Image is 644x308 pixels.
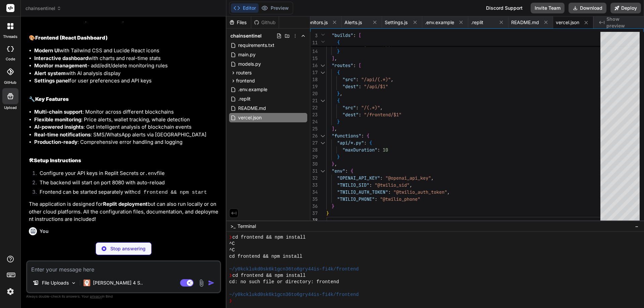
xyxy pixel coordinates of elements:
span: } [337,119,340,125]
span: Alerts.js [344,19,362,26]
span: { [369,140,372,146]
li: Configure your API keys in Replit Secrets or file [34,170,220,179]
h2: 🛠 [29,157,220,165]
span: { [337,69,340,75]
li: : SMS/WhatsApp alerts via [GEOGRAPHIC_DATA] [34,131,220,139]
span: , [334,161,337,167]
span: "OPENAI_API_KEY" [337,175,380,181]
div: 24 [310,118,318,125]
div: Click to collapse the range. [318,69,327,76]
div: Files [226,19,251,26]
span: .env.example [425,19,454,26]
div: Click to collapse the range. [318,62,327,69]
span: Terminal [237,223,256,230]
button: Preview [259,3,291,13]
span: "builds" [332,32,353,38]
span: >_ [230,223,235,230]
span: { [367,133,369,139]
label: Upload [4,105,17,111]
div: 35 [310,196,318,203]
strong: AI-powered insights [34,124,84,130]
span: { [351,168,353,174]
span: } [332,203,334,209]
span: } [326,210,329,216]
div: 28 [310,146,318,153]
div: 33 [310,182,318,189]
p: Stop answering [110,245,146,252]
span: README.md [511,19,539,26]
div: 34 [310,189,318,196]
p: File Uploads [42,280,69,286]
span: chainsentinel [25,5,61,12]
span: , [340,90,342,97]
span: main.py [237,51,256,59]
div: Discord Support [482,3,527,13]
span: .replit [237,95,251,103]
span: : [353,62,356,68]
li: : Monitor across different blockchains [34,108,220,116]
span: "@twilio_sid" [375,182,410,188]
span: } [337,48,340,54]
span: "/api/$1" [364,83,388,89]
li: - add/edit/delete monitoring rules [34,62,220,70]
span: ❯ [229,272,232,279]
span: , [447,189,450,195]
span: : [359,112,361,118]
span: "maxDuration" [342,147,377,153]
div: 20 [310,90,318,97]
div: 26 [310,132,318,139]
li: with Tailwind CSS and Lucide React icons [34,47,220,55]
li: for user preferences and API keys [34,77,220,85]
code: .env [145,171,157,177]
li: with AI analysis display [34,70,220,77]
div: 37 [310,210,318,217]
div: 27 [310,139,318,146]
label: threads [3,34,17,40]
span: : [353,32,356,38]
div: Click to collapse the range. [318,139,327,146]
div: 38 [310,217,318,224]
strong: Key Features [35,96,69,102]
span: } [337,154,340,160]
span: : [345,168,348,174]
button: Invite Team [531,3,565,13]
img: Claude 4 Sonnet [84,280,90,286]
span: "TWILIO_PHONE" [337,196,375,202]
label: code [6,56,15,62]
p: [PERSON_NAME] 4 S.. [93,280,143,286]
span: "dest" [342,83,359,89]
span: , [334,126,337,132]
span: 10 [383,147,388,153]
span: "/(.*)" [361,105,380,111]
li: : Comprehensive error handling and logging [34,138,220,146]
span: .env.example [237,85,268,94]
span: ❯ [229,298,232,304]
strong: Replit deployment [103,201,148,207]
span: requirements.txt [237,41,275,49]
div: Click to collapse the range. [318,168,327,175]
span: "env" [332,168,345,174]
span: Show preview [606,16,639,29]
code: cd frontend && npm start [135,190,207,195]
span: "TWILIO_SID" [337,182,369,188]
strong: Multi-chain support [34,109,83,115]
span: , [410,182,412,188]
span: : [375,196,377,202]
img: icon [208,280,215,286]
div: 14 [310,48,318,55]
span: , [391,76,393,82]
div: 25 [310,125,318,132]
strong: Flexible monitoring [34,116,81,123]
div: Click to collapse the range. [318,97,327,104]
span: [ [359,62,361,68]
span: { [337,39,340,45]
span: ^C [229,241,235,247]
div: 19 [310,83,318,90]
span: README.md [237,104,267,112]
label: GitHub [4,80,16,85]
span: − [635,223,639,230]
span: , [431,175,434,181]
h6: You [40,228,49,235]
li: : Price alerts, wallet tracking, whale detection [34,116,220,124]
div: 32 [310,175,318,182]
